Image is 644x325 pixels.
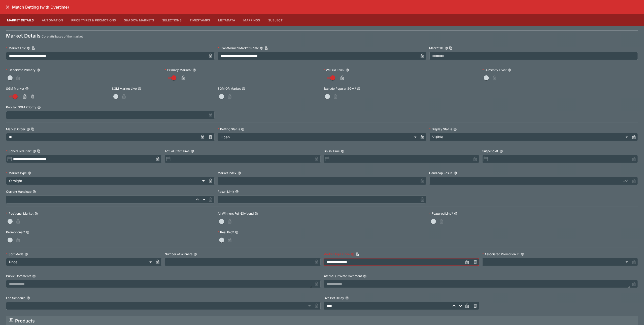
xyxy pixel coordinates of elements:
[26,127,30,131] button: Market OrderCopy To Clipboard
[218,46,259,50] p: Transformed Market Name
[218,86,241,91] p: SGM OR Market
[6,258,154,266] div: Price
[238,171,241,175] button: Market Index
[26,296,30,300] button: Fee Schedule
[3,14,38,26] button: Market Details
[363,274,367,278] button: Internal / Private Comment
[356,252,359,256] button: Copy To Clipboard
[324,149,340,153] p: Finish Time
[67,14,120,26] button: Price Types & Promotions
[235,231,239,234] button: Resulted?
[357,87,360,90] button: Exclude Popular SGM?
[6,149,31,153] p: Scheduled Start
[6,211,33,216] p: Positional Market
[158,14,186,26] button: Selections
[6,274,31,278] p: Public Comments
[31,46,35,50] button: Copy To Clipboard
[499,149,503,153] button: Suspend At
[324,252,350,256] p: Market Type Code
[324,274,362,278] p: Internal / Private Comment
[323,86,356,91] p: Exclude Popular SGM?
[242,87,245,90] button: SGM OR Market
[240,14,264,26] button: Mappings
[38,14,67,26] button: Automation
[6,296,25,300] p: Fee Schedule
[6,86,24,91] p: SGM Market
[6,127,25,131] p: Market Order
[454,171,457,175] button: Handicap Result
[218,211,254,216] p: All Winners Full-Dividend
[260,46,263,50] button: Transformed Market NameCopy To Clipboard
[454,212,458,215] button: Featured Line?
[32,274,36,278] button: Public Comments
[15,318,35,324] h5: Products
[324,68,345,72] p: Will Go Live?
[6,68,36,72] p: Candidate Primary
[165,68,191,72] p: Primary Market?
[341,149,345,153] button: Finish Time
[482,252,520,256] p: Associated Promotion ID
[429,46,444,50] p: Market ID
[6,252,23,256] p: Sort Mode
[218,189,234,194] p: Result Limit
[429,171,453,175] p: Handicap Result
[482,149,498,153] p: Suspend At
[6,189,31,194] p: Current Handicap
[165,149,190,153] p: Actual Start Time
[32,190,36,193] button: Current Handicap
[6,105,36,109] p: Popular SGM Priority
[24,252,28,256] button: Sort Mode
[429,133,630,141] div: Visible
[218,127,240,131] p: Betting Status
[508,68,511,72] button: Currently Live?
[449,46,453,50] button: Copy To Clipboard
[264,14,287,26] button: Subject
[218,171,236,175] p: Market Index
[235,190,239,193] button: Result Limit
[255,212,258,215] button: All Winners Full-Dividend
[6,230,25,234] p: Promotional?
[429,211,453,216] p: Featured Line?
[3,3,12,12] button: close
[324,296,344,300] p: Live Bet Delay
[37,106,41,109] button: Popular SGM Priority
[193,252,197,256] button: Number of Winners
[218,133,418,141] div: Open
[6,177,207,185] div: Straight
[218,230,234,234] p: Resulted?
[25,87,29,90] button: SGM Market
[165,252,192,256] p: Number of Winners
[37,68,40,72] button: Candidate Primary
[521,252,524,256] button: Associated Promotion ID
[345,296,349,300] button: Live Bet Delay
[31,127,35,131] button: Copy To Clipboard
[186,14,214,26] button: Timestamps
[191,149,194,153] button: Actual Start Time
[35,212,38,215] button: Positional Market
[26,231,29,234] button: Promotional?
[445,46,448,50] button: Market IDCopy To Clipboard
[453,127,457,131] button: Display Status
[120,14,158,26] button: Shadow Markets
[112,86,137,91] p: SGM Market Live
[6,171,27,175] p: Market Type
[42,34,83,39] p: Core attributes of the market
[6,46,26,50] p: Market Title
[482,68,507,72] p: Currently Live?
[138,87,141,90] button: SGM Market Live
[264,46,268,50] button: Copy To Clipboard
[429,127,452,131] p: Display Status
[346,68,349,72] button: Will Go Live?
[27,46,30,50] button: Market TitleCopy To Clipboard
[351,252,355,256] button: Market Type CodeCopy To Clipboard
[6,32,41,39] h4: Market Details
[37,149,41,153] button: Copy To Clipboard
[12,5,69,10] h6: Match Betting (with Overtime)
[214,14,239,26] button: Metadata
[241,127,245,131] button: Betting Status
[28,171,31,175] button: Market Type
[32,149,36,153] button: Scheduled StartCopy To Clipboard
[192,68,196,72] button: Primary Market?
